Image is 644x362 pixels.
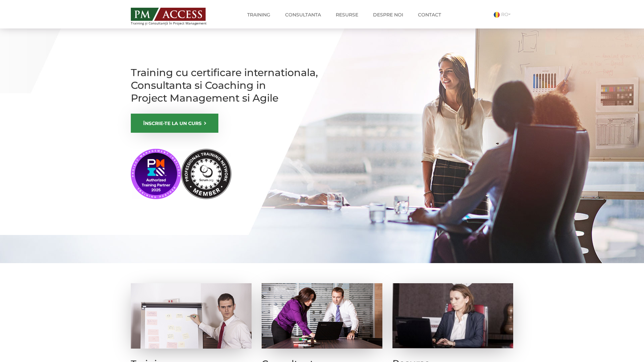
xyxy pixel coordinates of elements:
[392,283,513,348] img: Resurse
[131,283,252,349] img: Training
[368,8,408,21] a: Despre noi
[280,8,326,21] a: Consultanta
[131,8,206,21] img: PM ACCESS - Echipa traineri si consultanti certificati PMP: Narciss Popescu, Mihai Olaru, Monica ...
[242,8,275,21] a: Training
[131,21,219,25] span: Training și Consultanță în Project Management
[262,283,382,349] img: Consultanta
[494,12,500,18] img: Romana
[131,66,319,105] h1: Training cu certificare internationala, Consultanta si Coaching in Project Management si Agile
[331,8,363,21] a: Resurse
[494,11,513,17] a: RO
[413,8,446,21] a: Contact
[131,149,231,199] img: PMI
[131,6,219,25] a: Training și Consultanță în Project Management
[131,114,218,133] a: ÎNSCRIE-TE LA UN CURS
